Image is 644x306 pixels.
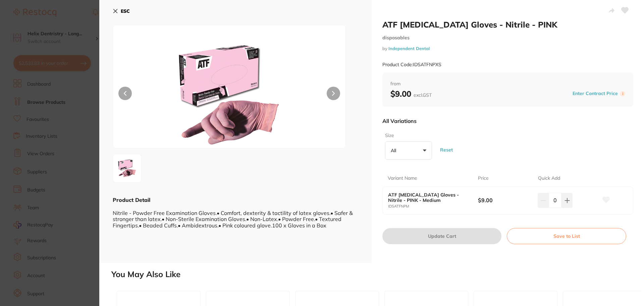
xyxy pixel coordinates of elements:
[382,19,633,30] h2: ATF [MEDICAL_DATA] Gloves - Nitrile - PINK
[121,8,130,14] b: ESC
[538,175,560,182] p: Quick Add
[160,42,299,148] img: MA
[620,91,625,96] label: i
[507,228,626,244] button: Save to List
[388,175,417,182] p: Variant Name
[111,270,641,279] h2: You May Also Like
[388,46,430,51] a: Independent Dental
[385,141,432,160] button: All
[414,92,432,98] span: excl. GST
[113,196,150,203] b: Product Detail
[382,46,633,51] small: by
[382,228,501,244] button: Update Cart
[113,204,358,228] div: Nitrile - Powder Free Examination Gloves.• Comfort, dexterity & tactility of latex gloves.• Safer...
[390,81,625,87] span: from
[391,147,399,154] p: All
[382,118,417,124] p: All Variations
[438,138,455,162] button: Reset
[385,132,430,139] label: Size
[571,90,620,97] button: Enter Contract Price
[382,35,633,41] small: disposables
[382,62,441,68] small: Product Code: IDSATFNPXS
[388,192,469,203] b: ATF [MEDICAL_DATA] Gloves - Nitrile - PINK - Medium
[113,5,130,17] button: ESC
[390,89,432,99] b: $9.00
[388,204,478,209] small: IDSATFNPM
[478,175,489,182] p: Price
[115,156,139,180] img: MA
[478,196,532,204] b: $9.00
